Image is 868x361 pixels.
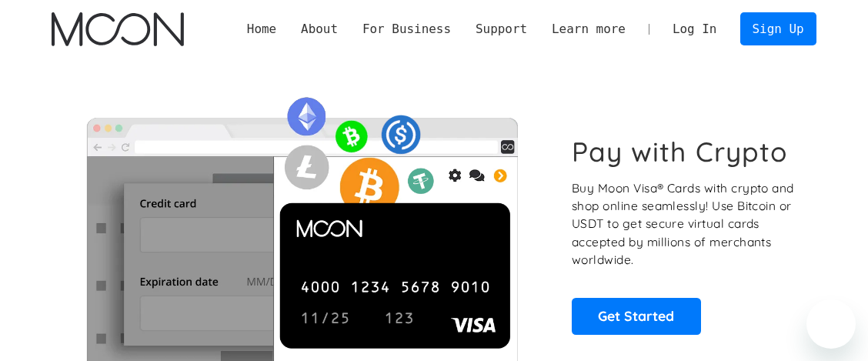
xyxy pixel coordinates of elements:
[572,179,800,269] p: Buy Moon Visa® Cards with crypto and shop online seamlessly! Use Bitcoin or USDT to get secure vi...
[52,12,184,46] a: home
[740,12,816,45] a: Sign Up
[572,135,788,168] h1: Pay with Crypto
[301,20,338,38] div: About
[552,20,626,38] div: Learn more
[660,13,729,45] a: Log In
[362,20,451,38] div: For Business
[350,20,463,38] div: For Business
[572,298,701,335] a: Get Started
[235,20,289,38] a: Home
[806,299,856,349] iframe: Button to launch messaging window
[52,12,184,46] img: Moon Logo
[476,20,527,38] div: Support
[289,20,350,38] div: About
[539,20,638,38] div: Learn more
[463,20,539,38] div: Support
